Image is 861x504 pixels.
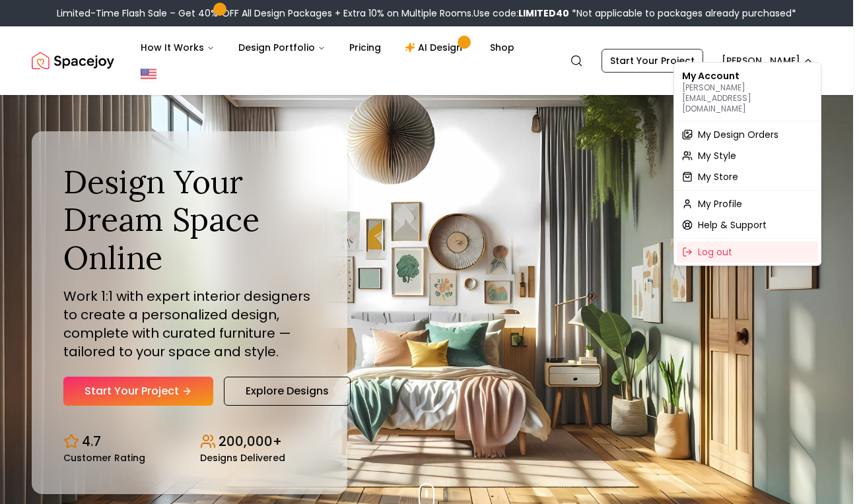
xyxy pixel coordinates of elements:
span: My Style [698,149,736,162]
span: Help & Support [698,218,767,232]
a: My Style [677,145,818,166]
span: My Store [698,170,738,183]
span: My Profile [698,197,742,210]
div: [PERSON_NAME] [673,62,821,266]
span: My Design Orders [698,128,778,141]
span: Log out [698,245,732,259]
p: [PERSON_NAME][EMAIL_ADDRESS][DOMAIN_NAME] [682,82,813,114]
a: Help & Support [677,214,818,236]
a: My Store [677,166,818,187]
div: My Account [677,65,818,118]
a: My Profile [677,193,818,214]
a: My Design Orders [677,124,818,145]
